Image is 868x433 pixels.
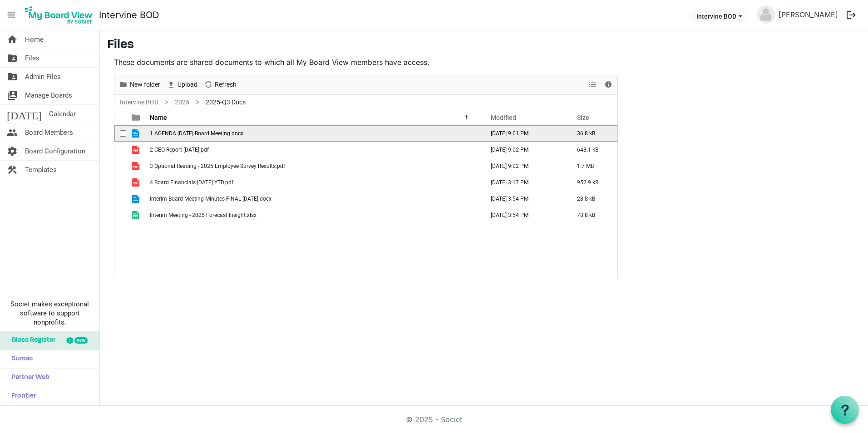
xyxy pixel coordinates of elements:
[25,123,73,142] span: Board Members
[214,79,237,90] span: Refresh
[7,86,18,104] span: switch_account
[22,4,99,26] a: My Board View Logo
[201,75,240,94] div: Refresh
[202,79,238,90] button: Refresh
[147,142,481,158] td: 2 CEO Report 2025-09-30.pdf is template cell column header Name
[49,105,76,123] span: Calendar
[587,79,598,90] button: View dropdownbutton
[25,86,72,104] span: Manage Boards
[567,191,617,207] td: 28.8 kB is template cell column header Size
[147,125,481,142] td: 1 AGENDA 2025-09-30 Board Meeting.docx is template cell column header Name
[126,125,147,142] td: is template cell column header type
[147,191,481,207] td: Interim Board Meeting Minutes FINAL 2025-08-08.docx is template cell column header Name
[842,5,861,25] button: logout
[567,207,617,223] td: 78.8 kB is template cell column header Size
[25,30,44,49] span: Home
[567,174,617,191] td: 952.9 kB is template cell column header Size
[204,97,247,108] span: 2025-Q3 Docs
[147,174,481,191] td: 4 Board Financials August 2025 YTD.pdf is template cell column header Name
[25,68,61,86] span: Admin Files
[775,5,842,24] a: [PERSON_NAME]
[481,191,567,207] td: September 18, 2025 3:54 PM column header Modified
[150,179,233,186] span: 4 Board Financials [DATE] YTD.pdf
[150,163,285,169] span: 3 Optional Reading - 2025 Employee Survey Results.pdf
[481,142,567,158] td: September 23, 2025 9:02 PM column header Modified
[7,49,18,67] span: folder_shared
[7,350,33,368] span: Sumac
[107,38,861,53] h3: Files
[7,123,18,142] span: people
[150,114,167,121] span: Name
[114,57,618,68] p: These documents are shared documents to which all My Board View members have access.
[491,114,516,121] span: Modified
[7,331,55,349] span: Glass Register
[602,79,615,90] button: Details
[567,142,617,158] td: 648.1 kB is template cell column header Size
[7,161,18,179] span: construction
[3,6,20,24] span: menu
[481,207,567,223] td: September 18, 2025 3:54 PM column header Modified
[163,75,201,94] div: Upload
[25,49,39,67] span: Files
[177,79,198,90] span: Upload
[126,207,147,223] td: is template cell column header type
[25,161,57,179] span: Templates
[585,75,601,94] div: View
[406,415,462,424] a: © 2025 - Societ
[150,130,243,137] span: 1 AGENDA [DATE] Board Meeting.docx
[114,125,126,142] td: checkbox
[173,97,191,108] a: 2025
[118,97,160,108] a: Intervine BOD
[7,369,49,387] span: Partner Web
[99,6,159,24] a: Intervine BOD
[126,191,147,207] td: is template cell column header type
[601,75,616,94] div: Details
[118,79,162,90] button: New folder
[567,158,617,174] td: 1.7 MB is template cell column header Size
[150,147,209,153] span: 2 CEO Report [DATE].pdf
[129,79,161,90] span: New folder
[577,114,589,121] span: Size
[165,79,199,90] button: Upload
[126,142,147,158] td: is template cell column header type
[481,158,567,174] td: September 23, 2025 9:02 PM column header Modified
[25,142,85,160] span: Board Configuration
[126,174,147,191] td: is template cell column header type
[147,158,481,174] td: 3 Optional Reading - 2025 Employee Survey Results.pdf is template cell column header Name
[757,5,775,24] img: no-profile-picture.svg
[7,105,42,123] span: [DATE]
[116,75,163,94] div: New folder
[481,174,567,191] td: September 24, 2025 3:17 PM column header Modified
[690,10,748,22] button: Intervine BOD dropdownbutton
[4,300,95,327] span: Societ makes exceptional software to support nonprofits.
[481,125,567,142] td: September 23, 2025 9:01 PM column header Modified
[74,337,88,344] div: new
[567,125,617,142] td: 36.8 kB is template cell column header Size
[7,142,18,160] span: settings
[126,158,147,174] td: is template cell column header type
[22,4,95,26] img: My Board View Logo
[7,30,18,49] span: home
[7,387,36,405] span: Frontier
[150,212,256,218] span: Interim Meeting - 2025 Forecast Insight.xlsx
[7,68,18,86] span: folder_shared
[114,207,126,223] td: checkbox
[147,207,481,223] td: Interim Meeting - 2025 Forecast Insight.xlsx is template cell column header Name
[114,158,126,174] td: checkbox
[114,191,126,207] td: checkbox
[150,196,271,202] span: Interim Board Meeting Minutes FINAL [DATE].docx
[114,174,126,191] td: checkbox
[114,142,126,158] td: checkbox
